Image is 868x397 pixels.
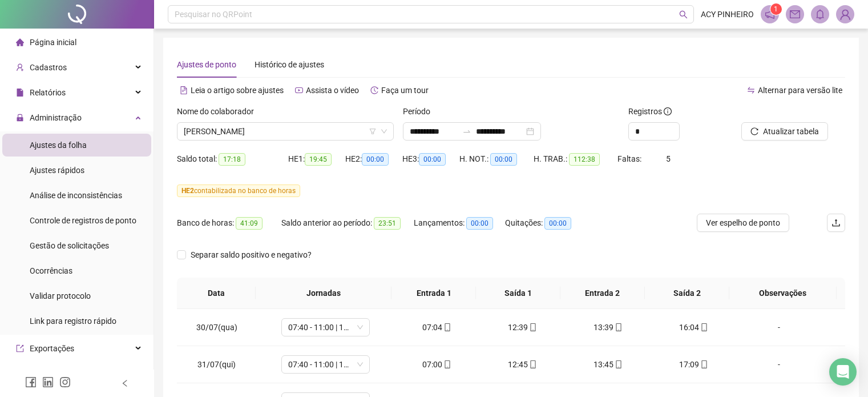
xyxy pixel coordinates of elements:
[30,88,66,97] span: Relatórios
[30,113,82,122] span: Administração
[30,191,122,200] span: Análise de inconsistências
[459,153,534,166] div: H. NOT.:
[699,323,708,331] span: mobile
[489,358,556,371] div: 12:45
[25,376,37,388] span: facebook
[177,153,288,166] div: Saldo total:
[660,358,728,371] div: 17:09
[370,86,378,94] span: history
[534,153,617,166] div: H. TRAB.:
[306,86,359,95] span: Assista o vídeo
[476,278,560,309] th: Saída 1
[414,216,505,230] div: Lançamentos:
[837,6,854,23] img: 88575
[30,291,91,300] span: Validar protocolo
[569,153,600,166] span: 112:38
[30,63,67,72] span: Cadastros
[679,10,688,19] span: search
[575,321,642,334] div: 13:39
[403,321,471,334] div: 07:04
[288,356,363,373] span: 07:40 - 11:00 | 12:00 - 16:00
[419,153,446,166] span: 00:00
[59,376,71,388] span: instagram
[369,128,376,135] span: filter
[829,358,857,386] div: Open Intercom Messenger
[196,323,237,332] span: 30/07(qua)
[177,105,261,118] label: Nome do colaborador
[381,128,387,135] span: down
[490,153,517,166] span: 00:00
[16,89,24,97] span: file
[30,141,87,150] span: Ajustes da folha
[30,316,116,326] span: Link para registro rápido
[403,358,471,371] div: 07:00
[770,3,782,15] sup: 1
[30,369,72,378] span: Integrações
[295,86,303,94] span: youtube
[16,38,24,46] span: home
[505,216,588,230] div: Quitações:
[664,107,672,115] span: info-circle
[489,321,556,334] div: 12:39
[30,166,84,175] span: Ajustes rápidos
[747,86,755,94] span: swap
[544,217,571,230] span: 00:00
[729,278,837,309] th: Observações
[699,360,708,368] span: mobile
[345,153,402,166] div: HE 2:
[255,60,324,69] span: Histórico de ajustes
[30,266,72,275] span: Ocorrências
[528,323,537,331] span: mobile
[575,358,642,371] div: 13:45
[697,214,789,232] button: Ver espelho de ponto
[462,127,471,136] span: to
[765,9,775,19] span: notification
[774,5,778,13] span: 1
[197,360,236,369] span: 31/07(qui)
[815,9,825,19] span: bell
[362,153,389,166] span: 00:00
[180,86,188,94] span: file-text
[466,217,493,230] span: 00:00
[660,321,728,334] div: 16:04
[706,216,780,229] span: Ver espelho de ponto
[745,358,813,371] div: -
[256,278,391,309] th: Jornadas
[645,278,729,309] th: Saída 2
[745,321,813,334] div: -
[402,153,459,166] div: HE 3:
[177,216,281,230] div: Banco de horas:
[462,127,471,136] span: swap-right
[442,360,451,368] span: mobile
[374,217,401,230] span: 23:51
[613,360,623,368] span: mobile
[177,185,300,197] span: contabilizada no banco de horas
[528,360,537,368] span: mobile
[219,153,245,166] span: 17:18
[30,241,109,250] span: Gestão de solicitações
[30,344,74,353] span: Exportações
[790,9,800,19] span: mail
[381,86,429,95] span: Faça um tour
[391,278,476,309] th: Entrada 1
[560,278,645,309] th: Entrada 2
[181,187,194,195] span: HE 2
[613,323,623,331] span: mobile
[191,86,284,95] span: Leia o artigo sobre ajustes
[177,60,236,69] span: Ajustes de ponto
[628,105,672,118] span: Registros
[186,248,316,261] span: Separar saldo positivo e negativo?
[30,216,136,225] span: Controle de registros de ponto
[741,122,828,141] button: Atualizar tabela
[177,278,256,309] th: Data
[16,344,24,352] span: export
[236,217,263,230] span: 41:09
[442,323,451,331] span: mobile
[288,319,363,336] span: 07:40 - 11:00 | 12:00 - 16:00
[617,154,643,163] span: Faltas:
[701,8,754,21] span: ACY PINHEIRO
[738,287,827,299] span: Observações
[16,63,24,71] span: user-add
[184,123,387,140] span: ISABELLA MARTINS ROCHA
[666,154,671,163] span: 5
